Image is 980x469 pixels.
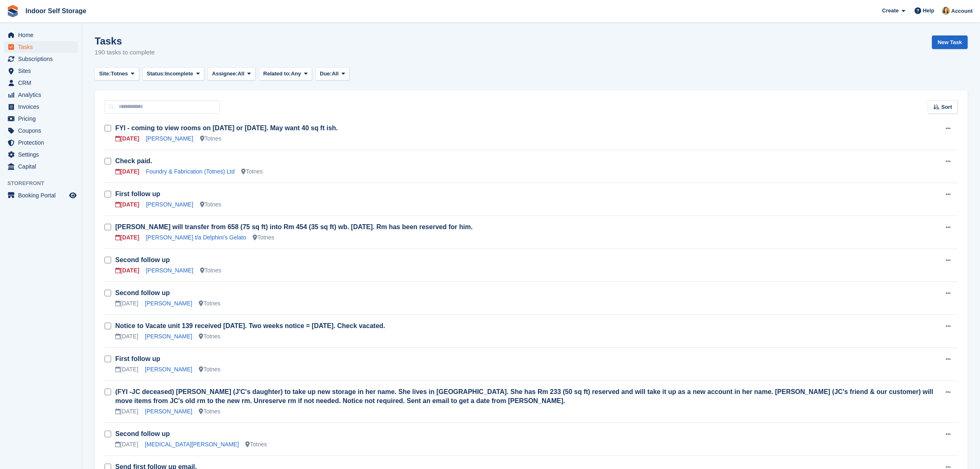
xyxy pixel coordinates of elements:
a: FYI - coming to view rooms on [DATE] or [DATE]. May want 40 sq ft ish. [115,124,338,131]
div: Totnes [200,134,221,143]
a: Indoor Self Storage [22,4,90,18]
div: [DATE] [115,299,138,308]
a: menu [4,137,78,148]
button: Status: Incomplete [142,67,204,81]
div: [DATE] [115,332,138,341]
span: Any [291,70,301,78]
a: Second follow up [115,256,170,263]
button: Assignee: All [207,67,256,81]
a: Preview store [68,190,78,200]
a: Second follow up [115,430,170,437]
a: menu [4,113,78,124]
span: CRM [18,77,68,89]
a: [PERSON_NAME] [145,408,192,415]
div: Totnes [241,167,263,176]
a: Foundry & Fabrication (Totnes) Ltd [146,168,235,175]
div: Totnes [199,299,220,308]
a: [PERSON_NAME] [146,267,193,274]
span: Tasks [18,41,68,53]
span: Settings [18,149,68,160]
span: Pricing [18,113,68,124]
span: Create [882,7,899,15]
div: [DATE] [115,233,139,242]
button: Due: All [315,67,349,81]
span: Site: [99,70,111,78]
span: Assignee: [212,70,237,78]
a: menu [4,89,78,101]
div: [DATE] [115,365,138,374]
a: menu [4,41,78,53]
button: Related to: Any [259,67,312,81]
span: Status: [147,70,165,78]
span: Coupons [18,125,68,136]
div: Totnes [253,233,274,242]
div: Totnes [200,266,221,275]
a: [PERSON_NAME] [146,201,193,208]
span: Sort [941,103,952,111]
a: menu [4,53,78,65]
span: Due: [320,70,332,78]
a: [PERSON_NAME] [146,135,193,142]
span: Subscriptions [18,53,68,65]
div: Totnes [199,407,220,416]
a: menu [4,77,78,89]
div: [DATE] [115,407,138,416]
span: Related to: [263,70,291,78]
span: Help [923,7,934,15]
div: [DATE] [115,167,139,176]
p: 190 tasks to complete [95,48,155,57]
div: Totnes [245,440,267,449]
a: Second follow up [115,289,170,296]
div: [DATE] [115,200,139,209]
div: [DATE] [115,134,139,143]
a: [PERSON_NAME] will transfer from 658 (75 sq ft) into Rm 454 (35 sq ft) wb. [DATE]. Rm has been re... [115,223,473,230]
div: Totnes [200,200,221,209]
h1: Tasks [95,35,155,47]
img: Emma Higgins [942,7,950,15]
a: menu [4,101,78,113]
span: Protection [18,137,68,148]
a: menu [4,149,78,160]
span: Totnes [111,70,128,78]
div: Totnes [199,365,220,374]
span: Analytics [18,89,68,101]
a: [MEDICAL_DATA][PERSON_NAME] [145,441,239,448]
span: Home [18,29,68,41]
a: menu [4,190,78,201]
div: [DATE] [115,440,138,449]
a: First follow up [115,355,160,362]
button: Site: Totnes [95,67,139,81]
a: menu [4,65,78,77]
span: Storefront [7,179,82,188]
span: Sites [18,65,68,77]
a: [PERSON_NAME] t/a Delphini's Gelato [146,234,246,241]
span: Booking Portal [18,190,68,201]
a: New Task [932,35,968,49]
a: Check paid. [115,157,152,164]
a: First follow up [115,190,160,197]
div: Totnes [199,332,220,341]
a: menu [4,125,78,136]
a: [PERSON_NAME] [145,300,192,307]
span: Incomplete [165,70,193,78]
div: [DATE] [115,266,139,275]
a: menu [4,161,78,172]
img: stora-icon-8386f47178a22dfd0bd8f6a31ec36ba5ce8667c1dd55bd0f319d3a0aa187defe.svg [7,5,19,17]
a: [PERSON_NAME] [145,366,192,373]
a: [PERSON_NAME] [145,333,192,340]
span: Invoices [18,101,68,113]
span: All [237,70,244,78]
a: Notice to Vacate unit 139 received [DATE]. Two weeks notice = [DATE]. Check vacated. [115,322,385,329]
a: menu [4,29,78,41]
span: All [332,70,339,78]
span: Capital [18,161,68,172]
span: Account [951,7,973,15]
a: (FYI -JC deceased) [PERSON_NAME] (J'C's daughter) to take up new storage in her name. She lives i... [115,388,933,404]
